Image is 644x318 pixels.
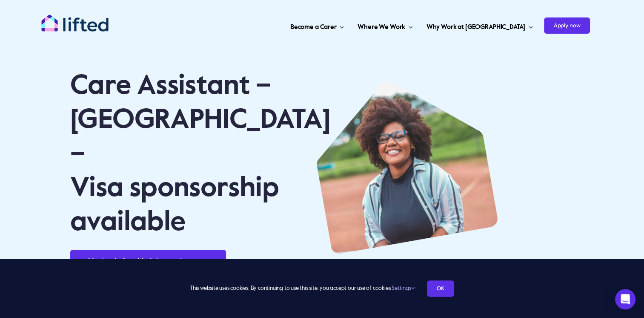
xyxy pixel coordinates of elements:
a: Apply for this job on whatsapp [70,250,226,273]
a: Settings [392,286,414,291]
a: Why Work at [GEOGRAPHIC_DATA] [424,13,535,38]
span: Apply now [544,17,590,34]
span: Apply for this job on whatsapp [100,257,209,266]
a: Become a Carer [288,13,346,38]
div: Open Intercom Messenger [615,289,635,309]
a: OK [427,280,454,297]
a: Apply now [544,13,590,38]
span: Become a Carer [290,20,337,34]
img: Carer Img [304,64,499,257]
span: Why Work at [GEOGRAPHIC_DATA] [426,20,526,34]
span: This website uses cookies. By continuing to use this site, you accept our use of cookies. [190,282,414,295]
a: lifted-logo [41,14,109,23]
nav: Carer Jobs Menu [175,13,590,38]
a: Where We Work [355,13,415,38]
span: Where We Work [358,20,405,34]
span: Care Assistant – [GEOGRAPHIC_DATA] – Visa sponsorship available [70,72,330,236]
